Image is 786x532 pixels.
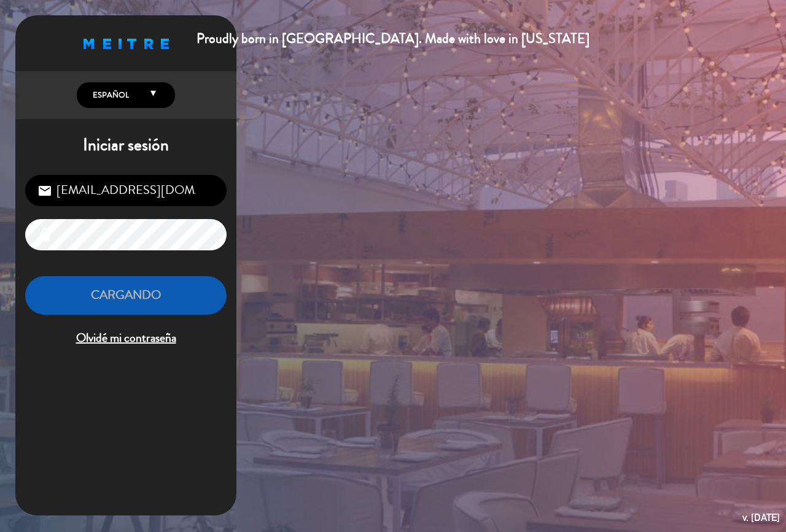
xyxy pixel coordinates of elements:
[90,89,129,101] span: Español
[37,183,52,198] i: email
[25,276,227,315] button: Cargando
[742,509,780,526] div: v. [DATE]
[37,228,52,242] i: lock
[15,135,236,156] h1: Iniciar sesión
[25,175,227,206] input: Correo Electrónico
[25,328,227,349] span: Olvidé mi contraseña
